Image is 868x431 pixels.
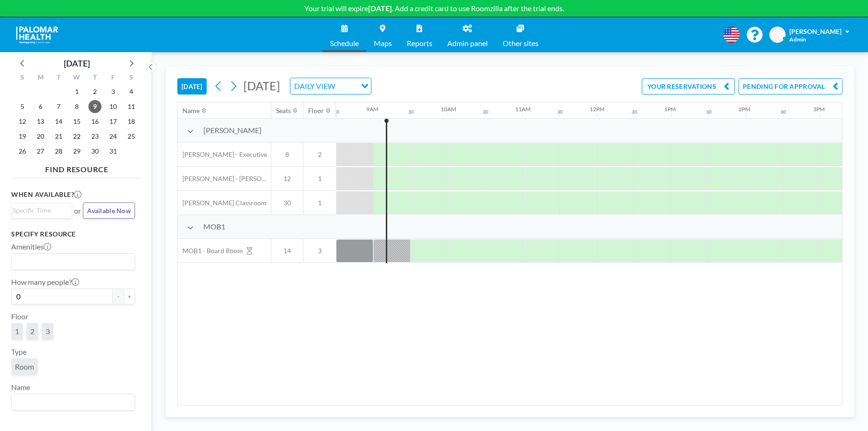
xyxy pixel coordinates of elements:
[407,40,432,47] span: Reports
[292,80,337,92] span: DAILY VIEW
[271,150,303,159] span: 8
[303,247,336,255] span: 3
[590,106,605,113] div: 12PM
[16,115,29,128] span: Sunday, October 12, 2025
[34,100,47,113] span: Monday, October 6, 2025
[813,106,825,113] div: 3PM
[399,17,440,52] a: Reports
[70,145,83,158] span: Wednesday, October 29, 2025
[789,27,841,35] span: [PERSON_NAME]
[86,72,104,84] div: T
[290,78,371,94] div: Search for option
[182,107,200,115] div: Name
[34,130,47,143] span: Monday, October 20, 2025
[125,85,138,98] span: Saturday, October 4, 2025
[16,130,29,143] span: Sunday, October 19, 2025
[13,396,129,408] input: Search for option
[303,199,336,207] span: 1
[34,115,47,128] span: Monday, October 13, 2025
[70,100,83,113] span: Wednesday, October 8, 2025
[12,254,135,269] div: Search for option
[68,72,86,84] div: W
[107,85,120,98] span: Friday, October 3, 2025
[88,145,101,158] span: Thursday, October 30, 2025
[177,78,207,94] button: [DATE]
[11,312,28,321] label: Floor
[52,145,65,158] span: Tuesday, October 28, 2025
[11,383,30,392] label: Name
[122,72,140,84] div: S
[125,115,138,128] span: Saturday, October 18, 2025
[338,80,356,92] input: Search for option
[88,115,101,128] span: Thursday, October 16, 2025
[88,130,101,143] span: Thursday, October 23, 2025
[276,107,291,115] div: Seats
[50,72,68,84] div: T
[30,327,34,336] span: 2
[271,199,303,207] span: 30
[52,100,65,113] span: Tuesday, October 7, 2025
[107,100,120,113] span: Friday, October 10, 2025
[34,145,47,158] span: Monday, October 27, 2025
[70,85,83,98] span: Wednesday, October 1, 2025
[271,175,303,183] span: 12
[32,72,50,84] div: M
[178,150,267,159] span: [PERSON_NAME] - Executive
[13,256,129,268] input: Search for option
[11,230,135,238] h3: Specify resource
[16,100,29,113] span: Sunday, October 5, 2025
[113,289,124,304] button: -
[70,130,83,143] span: Wednesday, October 22, 2025
[88,100,101,113] span: Thursday, October 9, 2025
[441,106,456,113] div: 10AM
[11,242,51,251] label: Amenities
[125,100,138,113] span: Saturday, October 11, 2025
[773,31,783,39] span: CM
[440,17,495,52] a: Admin panel
[515,106,531,113] div: 11AM
[15,327,19,336] span: 1
[408,109,414,115] div: 30
[74,206,81,215] span: or
[368,4,392,13] b: [DATE]
[107,130,120,143] span: Friday, October 24, 2025
[303,150,336,159] span: 2
[13,72,32,84] div: S
[334,109,339,115] div: 30
[83,202,135,219] button: Available Now
[178,175,271,183] span: [PERSON_NAME] - [PERSON_NAME]
[308,107,324,115] div: Floor
[13,205,67,215] input: Search for option
[483,109,488,115] div: 30
[46,327,50,336] span: 3
[366,106,378,113] div: 9AM
[178,199,267,207] span: [PERSON_NAME] Classroom
[87,207,131,215] span: Available Now
[11,161,142,174] h4: FIND RESOURCE
[104,72,122,84] div: F
[447,40,488,47] span: Admin panel
[178,247,243,255] span: MOB1 - Board Room
[203,126,262,135] span: [PERSON_NAME]
[271,247,303,255] span: 14
[11,277,79,287] label: How many people?
[739,106,750,113] div: 2PM
[64,57,90,70] div: [DATE]
[323,17,366,52] a: Schedule
[70,115,83,128] span: Wednesday, October 15, 2025
[495,17,546,52] a: Other sites
[12,394,135,410] div: Search for option
[88,85,101,98] span: Thursday, October 2, 2025
[16,145,29,158] span: Sunday, October 26, 2025
[503,40,538,47] span: Other sites
[243,79,280,93] span: [DATE]
[107,115,120,128] span: Friday, October 17, 2025
[642,78,735,94] button: YOUR RESERVATIONS
[374,40,392,47] span: Maps
[303,175,336,183] span: 1
[124,289,135,304] button: +
[11,347,27,357] label: Type
[557,109,563,115] div: 30
[632,109,637,115] div: 30
[706,109,712,115] div: 30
